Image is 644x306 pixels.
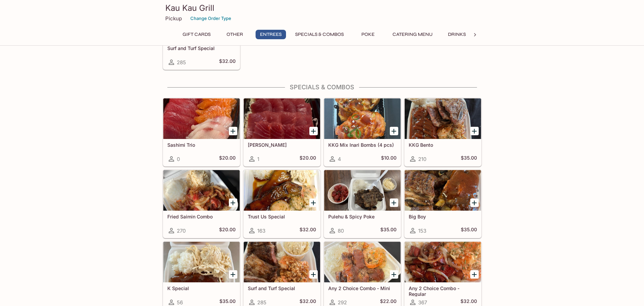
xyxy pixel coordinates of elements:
a: Sashimi Trio0$20.00 [163,98,240,166]
button: Specials & Combos [291,30,348,39]
h5: Pulehu & Spicy Poke [328,214,397,219]
p: Pickup [165,15,182,22]
div: Sashimi Trio [163,98,240,139]
div: Trust Us Special [244,170,320,211]
h5: $20.00 [300,155,316,163]
h5: Fried Saimin Combo [167,214,236,219]
h5: Any 2 Choice Combo - Mini [328,285,397,291]
span: 292 [338,299,347,306]
h5: Surf and Turf Special [248,285,316,291]
h5: $35.00 [461,155,477,163]
span: 1 [257,156,259,162]
span: 163 [257,228,265,234]
button: Drinks [442,30,472,39]
a: Trust Us Special163$32.00 [243,170,320,238]
h5: Big Boy [409,214,477,219]
button: Catering Menu [389,30,436,39]
h5: $20.00 [219,227,236,235]
button: Add Fried Saimin Combo [229,198,237,207]
span: 367 [418,299,427,306]
button: Other [220,30,250,39]
h5: $35.00 [380,227,397,235]
span: 270 [177,228,186,234]
div: Any 2 Choice Combo - Mini [324,242,401,282]
button: Add Ahi Sashimi [309,127,318,135]
button: Add Trust Us Special [309,198,318,207]
button: Add Any 2 Choice Combo - Mini [390,270,398,279]
div: Any 2 Choice Combo - Regular [405,242,481,282]
button: Add Big Boy [470,198,479,207]
div: Pulehu & Spicy Poke [324,170,401,211]
span: 153 [418,228,426,234]
span: 80 [338,228,344,234]
a: KKG Bento210$35.00 [404,98,481,166]
a: [PERSON_NAME]1$20.00 [243,98,320,166]
span: 4 [338,156,341,162]
span: 210 [418,156,426,162]
div: KKG Bento [405,98,481,139]
span: 285 [257,299,266,306]
div: KKG Mix Inari Bombs (4 pcs) [324,98,401,139]
h5: $32.00 [219,58,236,66]
h5: [PERSON_NAME] [248,142,316,148]
button: Add Surf and Turf Special [309,270,318,279]
button: Add Pulehu & Spicy Poke [390,198,398,207]
h5: Surf and Turf Special [167,45,236,51]
h5: Any 2 Choice Combo - Regular [409,285,477,297]
h5: KKG Bento [409,142,477,148]
span: 0 [177,156,180,162]
button: Entrees [256,30,286,39]
span: 285 [177,59,186,66]
div: Surf and Turf Special [244,242,320,282]
button: Poke [353,30,383,39]
a: Fried Saimin Combo270$20.00 [163,170,240,238]
button: Add Sashimi Trio [229,127,237,135]
h5: KKG Mix Inari Bombs (4 pcs) [328,142,397,148]
h3: Kau Kau Grill [165,3,479,13]
h5: $20.00 [219,155,236,163]
h5: $10.00 [381,155,397,163]
a: KKG Mix Inari Bombs (4 pcs)4$10.00 [324,98,401,166]
button: Add KKG Bento [470,127,479,135]
h5: $35.00 [461,227,477,235]
a: Pulehu & Spicy Poke80$35.00 [324,170,401,238]
h4: Specials & Combos [163,84,482,91]
button: Add K Special [229,270,237,279]
h5: K Special [167,285,236,291]
button: Change Order Type [187,13,234,24]
div: Big Boy [405,170,481,211]
button: Add KKG Mix Inari Bombs (4 pcs) [390,127,398,135]
div: Fried Saimin Combo [163,170,240,211]
button: Gift Cards [179,30,214,39]
button: Add Any 2 Choice Combo - Regular [470,270,479,279]
span: 56 [177,299,183,306]
h5: $32.00 [300,227,316,235]
h5: Sashimi Trio [167,142,236,148]
a: Big Boy153$35.00 [404,170,481,238]
div: K Special [163,242,240,282]
div: Ahi Sashimi [244,98,320,139]
h5: Trust Us Special [248,214,316,219]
